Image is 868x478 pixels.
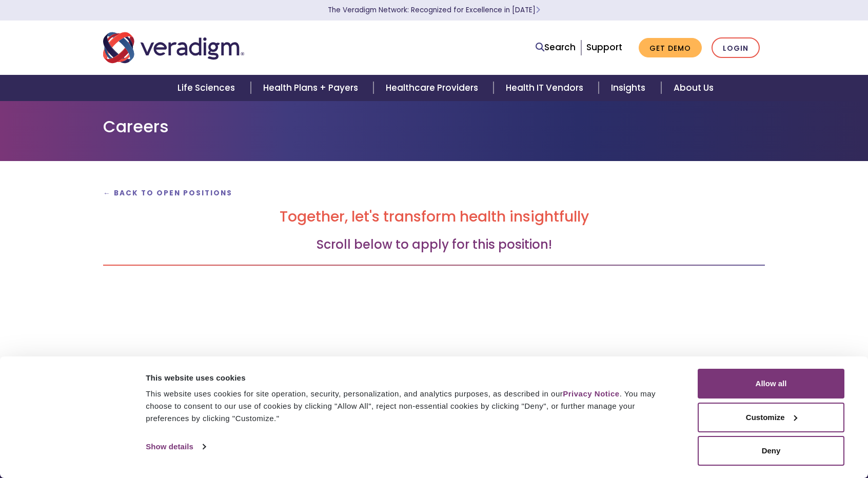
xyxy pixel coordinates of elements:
[698,369,844,399] button: Allow all
[586,41,622,53] a: Support
[536,5,540,15] span: Learn More
[165,75,250,101] a: Life Sciences
[661,75,726,101] a: About Us
[146,439,205,454] a: Show details
[251,75,373,101] a: Health Plans + Payers
[639,38,702,58] a: Get Demo
[698,436,844,466] button: Deny
[103,188,232,198] a: ← Back to Open Positions
[103,117,765,136] h1: Careers
[536,41,576,54] a: Search
[373,75,494,101] a: Healthcare Providers
[103,31,244,65] img: Veradigm logo
[146,388,675,425] div: This website uses cookies for site operation, security, personalization, and analytics purposes, ...
[494,75,599,101] a: Health IT Vendors
[328,5,540,15] a: The Veradigm Network: Recognized for Excellence in [DATE]Learn More
[712,37,760,58] a: Login
[563,389,619,398] a: Privacy Notice
[103,237,765,252] h3: Scroll below to apply for this position!
[698,403,844,432] button: Customize
[146,372,675,384] div: This website uses cookies
[599,75,661,101] a: Insights
[103,208,765,226] h2: Together, let's transform health insightfully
